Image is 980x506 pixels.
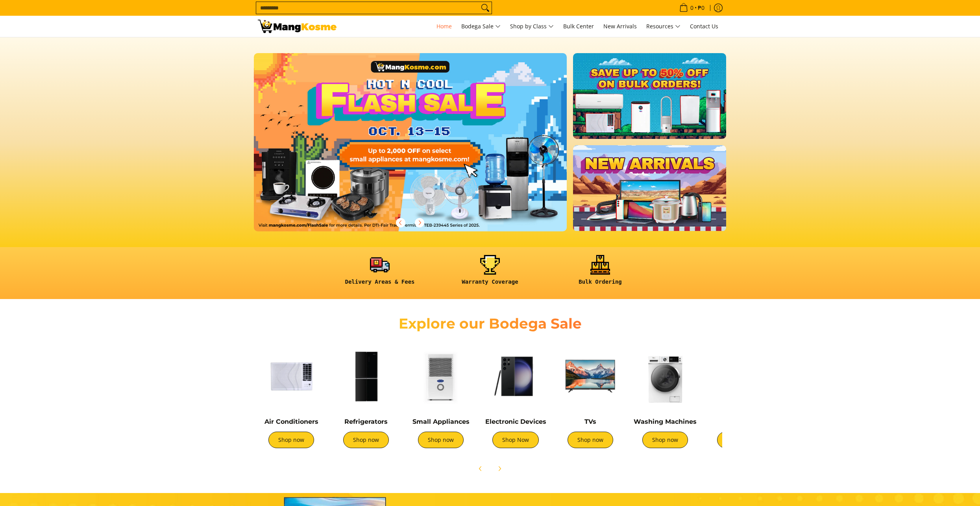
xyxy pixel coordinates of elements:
[479,2,492,14] button: Search
[436,22,452,30] span: Home
[559,16,598,37] a: Bulk Center
[568,432,613,448] a: Shop now
[646,22,680,31] span: Resources
[412,418,470,425] a: Small Appliances
[258,20,337,33] img: Mang Kosme: Your Home Appliances Warehouse Sale Partner!
[584,418,596,425] a: TVs
[344,16,722,37] nav: Main Menu
[491,460,508,477] button: Next
[411,214,428,231] button: Next
[492,432,539,448] a: Shop Now
[510,22,554,31] span: Shop by Class
[343,432,389,448] a: Shop now
[439,255,541,292] a: <h6><strong>Warranty Coverage</strong></h6>
[407,343,474,410] img: Small Appliances
[264,418,318,425] a: Air Conditioners
[376,315,604,332] h2: Explore our Bodega Sale
[333,343,399,410] img: Refrigerators
[563,22,594,30] span: Bulk Center
[506,16,558,37] a: Shop by Class
[482,343,549,410] img: Electronic Devices
[457,16,505,37] a: Bodega Sale
[686,16,722,37] a: Contact Us
[697,5,706,11] span: ₱0
[418,432,464,448] a: Shop now
[706,343,773,410] img: Cookers
[642,432,688,448] a: Shop now
[472,460,489,477] button: Previous
[632,343,699,410] img: Washing Machines
[689,5,695,11] span: 0
[485,418,546,425] a: Electronic Devices
[599,16,641,37] a: New Arrivals
[690,22,718,30] span: Contact Us
[642,16,684,37] a: Resources
[557,343,624,410] img: TVs
[433,16,456,37] a: Home
[603,22,637,30] span: New Arrivals
[392,214,409,231] button: Previous
[461,22,501,31] span: Bodega Sale
[258,343,325,410] img: Air Conditioners
[634,418,697,425] a: Washing Machines
[329,255,431,292] a: <h6><strong>Delivery Areas & Fees</strong></h6>
[549,255,651,292] a: <h6><strong>Bulk Ordering</strong></h6>
[254,53,592,244] a: More
[344,418,388,425] a: Refrigerators
[268,432,314,448] a: Shop now
[677,4,707,12] span: •
[717,432,763,448] a: Shop now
